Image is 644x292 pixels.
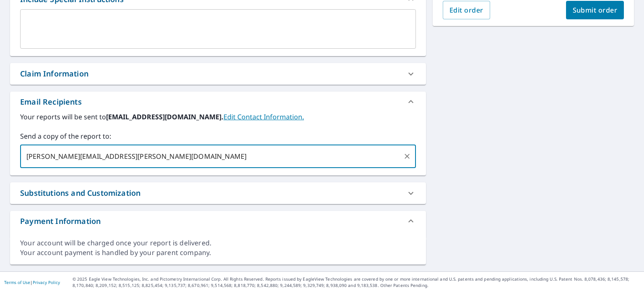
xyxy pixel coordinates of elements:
[10,182,426,204] div: Substitutions and Customization
[573,5,618,15] span: Submit order
[449,5,483,15] span: Edit order
[10,63,426,84] div: Claim Information
[20,131,416,141] label: Send a copy of the report to:
[20,216,101,227] div: Payment Information
[20,68,88,79] div: Claim Information
[443,1,490,19] button: Edit order
[223,112,304,121] a: EditContactInfo
[20,96,82,108] div: Email Recipients
[20,187,140,199] div: Substitutions and Customization
[401,150,413,162] button: Clear
[4,279,30,285] a: Terms of Use
[20,238,416,248] div: Your account will be charged once your report is delivered.
[106,112,223,121] b: [EMAIL_ADDRESS][DOMAIN_NAME].
[73,276,640,289] p: © 2025 Eagle View Technologies, Inc. and Pictometry International Corp. All Rights Reserved. Repo...
[10,92,426,112] div: Email Recipients
[4,280,60,285] p: |
[33,279,60,285] a: Privacy Policy
[20,112,416,122] label: Your reports will be sent to
[20,248,416,258] div: Your account payment is handled by your parent company.
[10,211,426,231] div: Payment Information
[566,1,624,19] button: Submit order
